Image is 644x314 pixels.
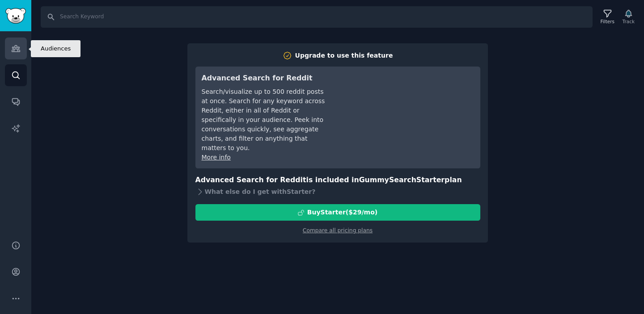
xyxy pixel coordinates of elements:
[307,208,377,217] div: Buy Starter ($ 29 /mo )
[195,175,480,186] h3: Advanced Search for Reddit is included in plan
[303,227,373,234] a: Compare all pricing plans
[5,8,26,24] img: GummySearch logo
[202,87,327,153] div: Search/visualize up to 500 reddit posts at once. Search for any keyword across Reddit, either in ...
[202,73,327,84] h3: Advanced Search for Reddit
[601,18,614,25] div: Filters
[340,73,474,140] iframe: YouTube video player
[295,51,393,60] div: Upgrade to use this feature
[195,185,480,198] div: What else do I get with Starter ?
[195,204,480,221] button: BuyStarter($29/mo)
[359,176,445,184] span: GummySearch Starter
[41,6,593,28] input: Search Keyword
[202,154,231,161] a: More info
